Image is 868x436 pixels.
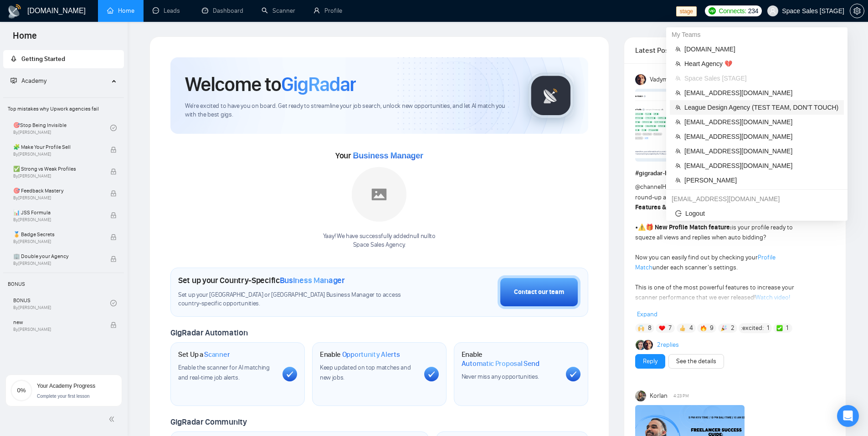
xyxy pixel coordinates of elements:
li: Getting Started [3,50,124,68]
span: 234 [748,6,758,16]
span: team [675,119,681,125]
span: team [675,134,681,139]
a: 2replies [657,340,679,350]
span: 🏅 Badge Secrets [13,230,101,239]
span: 2 [731,324,734,333]
span: Business Manager [280,275,345,285]
span: lock [110,147,117,153]
h1: # gigradar-hub [635,168,835,178]
img: Korlan [635,390,646,401]
div: Contact our team [514,287,564,297]
span: Business Manager [353,151,423,160]
img: 🎉 [721,325,727,331]
img: 🙌 [638,325,644,331]
div: Open Intercom Messenger [837,405,859,427]
span: rocket [10,56,17,62]
span: Opportunity Alerts [342,350,400,359]
img: F09AC4U7ATU-image.png [635,89,745,162]
span: 8 [648,324,652,333]
span: ⚠️ [638,223,646,231]
span: check-circle [110,300,117,306]
span: We're excited to have you on board. Get ready to streamline your job search, unlock new opportuni... [185,102,514,119]
button: See the details [668,354,724,369]
a: See the details [676,356,716,366]
span: 🧩 Make Your Profile Sell [13,142,101,152]
span: team [675,177,681,183]
span: double-left [108,415,118,424]
span: 1 [786,324,788,333]
a: Reply [643,356,657,366]
span: Logout [675,208,838,218]
span: GigRadar Community [170,417,247,427]
span: Academy [21,77,46,85]
a: setting [850,7,864,15]
span: 4 [689,324,693,333]
span: 📊 JSS Formula [13,208,101,217]
span: team [675,148,681,154]
span: Complete your first lesson [37,394,90,399]
span: lock [110,256,117,262]
span: [EMAIL_ADDRESS][DOMAIN_NAME] [684,88,838,98]
button: setting [850,4,864,18]
span: lock [110,234,117,240]
span: [EMAIL_ADDRESS][DOMAIN_NAME] [684,161,838,171]
span: Space Sales [STAGE] [684,73,838,83]
span: Scanner [204,350,230,359]
span: Enable the scanner for AI matching and real-time job alerts. [178,364,270,381]
span: [EMAIL_ADDRESS][DOMAIN_NAME] [684,146,838,156]
img: upwork-logo.png [709,7,716,15]
h1: Set Up a [178,350,230,359]
img: ❤️ [659,325,665,331]
a: BONUSBy[PERSON_NAME] [13,293,110,313]
span: [DOMAIN_NAME] [684,44,838,54]
span: By [PERSON_NAME] [13,217,101,223]
button: Reply [635,354,665,369]
span: Keep updated on top matches and new jobs. [320,364,411,381]
span: [PERSON_NAME] [684,175,838,185]
span: GigRadar [281,72,356,96]
img: logo [7,4,22,19]
span: Vadym [650,75,668,85]
img: Vadym [635,74,646,85]
strong: New Profile Match feature: [655,223,732,231]
span: lock [110,190,117,197]
span: Connects: [719,6,746,16]
img: 🔥 [700,325,707,331]
span: [EMAIL_ADDRESS][DOMAIN_NAME] [684,132,838,142]
span: :excited: [741,323,764,333]
span: team [675,105,681,110]
a: searchScanner [262,7,295,15]
img: Alex B [636,340,646,350]
a: userProfile [313,7,342,15]
span: team [675,46,681,52]
span: lock [110,168,117,175]
span: Automatic Proposal Send [462,359,539,368]
span: 9 [710,324,714,333]
span: GigRadar Automation [170,328,247,338]
span: team [675,90,681,96]
span: Latest Posts from the GigRadar Community [635,45,700,56]
a: dashboardDashboard [202,7,243,15]
img: gigradar-logo.png [528,73,574,118]
span: By [PERSON_NAME] [13,195,101,201]
div: Yaay! We have successfully added null null to [323,232,436,249]
span: 1 [767,324,769,333]
span: 🎯 Feedback Mastery [13,186,101,195]
span: By [PERSON_NAME] [13,173,101,179]
span: ✅ Strong vs Weak Profiles [13,164,101,173]
a: 🎯Stop Being InvisibleBy[PERSON_NAME] [13,118,110,138]
span: By [PERSON_NAME] [13,152,101,157]
img: placeholder.png [352,167,406,222]
button: Contact our team [498,275,580,309]
span: By [PERSON_NAME] [13,327,101,332]
span: new [13,318,101,327]
span: Never miss any opportunities. [462,373,539,380]
div: ari.sulistya@gigradar.io [666,192,847,206]
span: [EMAIL_ADDRESS][DOMAIN_NAME] [684,117,838,127]
span: Your Academy Progress [37,383,95,389]
span: 4:23 PM [673,392,689,400]
p: Space Sales Agency . [323,241,436,249]
span: Top mistakes why Upwork agencies fail [4,100,123,118]
span: team [675,76,681,81]
a: Watch video! [755,294,790,301]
